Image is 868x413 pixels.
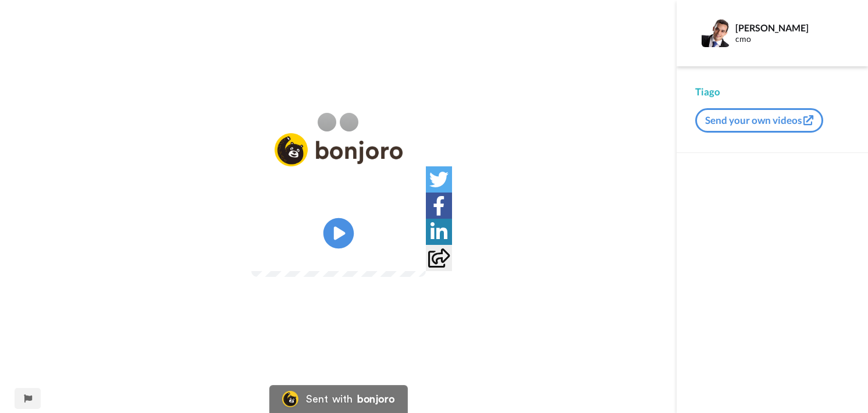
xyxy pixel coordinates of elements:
img: Full screen [404,249,415,261]
div: [PERSON_NAME] [735,22,849,33]
div: Sent with [306,394,353,404]
div: Tiago [695,85,849,99]
button: Send your own videos [695,108,823,133]
img: Bonjoro Logo [282,391,298,407]
img: Profile Image [702,19,730,47]
div: cmo [735,34,849,44]
div: bonjoro [357,394,394,404]
a: Bonjoro LogoSent withbonjoro [269,385,407,413]
img: logo_full.png [275,133,403,166]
